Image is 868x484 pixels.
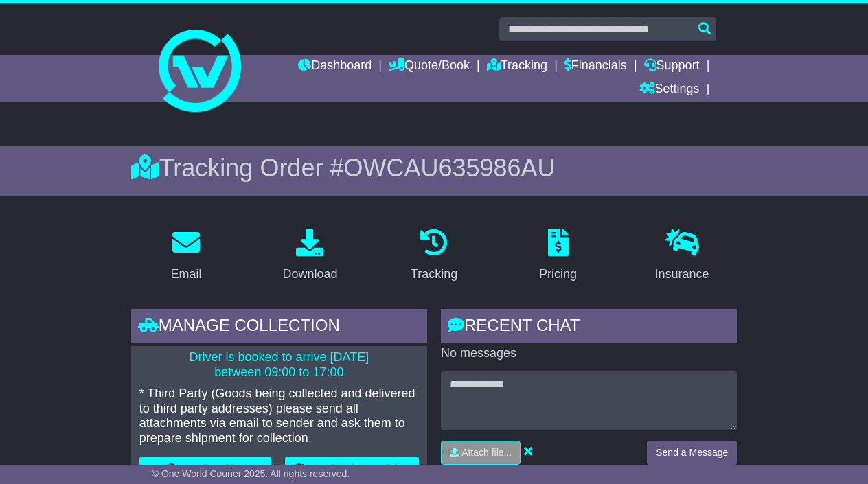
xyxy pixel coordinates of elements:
[152,468,350,479] span: © One World Courier 2025. All rights reserved.
[655,265,709,284] div: Insurance
[644,55,700,78] a: Support
[646,224,718,288] a: Insurance
[139,350,419,380] p: Driver is booked to arrive [DATE] between 09:00 to 17:00
[530,224,586,288] a: Pricing
[282,265,337,284] div: Download
[131,153,738,183] div: Tracking Order #
[441,346,737,361] p: No messages
[539,265,577,284] div: Pricing
[298,55,372,78] a: Dashboard
[402,224,466,288] a: Tracking
[647,441,737,465] button: Send a Message
[170,265,201,284] div: Email
[411,265,457,284] div: Tracking
[161,224,210,288] a: Email
[139,457,271,481] button: Cancel Booking
[343,154,555,182] span: OWCAU635986AU
[389,55,470,78] a: Quote/Book
[639,78,700,102] a: Settings
[487,55,547,78] a: Tracking
[273,224,346,288] a: Download
[564,55,627,78] a: Financials
[441,309,737,346] div: RECENT CHAT
[285,457,419,481] button: Rebook / Change Pickup
[131,309,427,346] div: Manage collection
[139,387,419,446] p: * Third Party (Goods being collected and delivered to third party addresses) please send all atta...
